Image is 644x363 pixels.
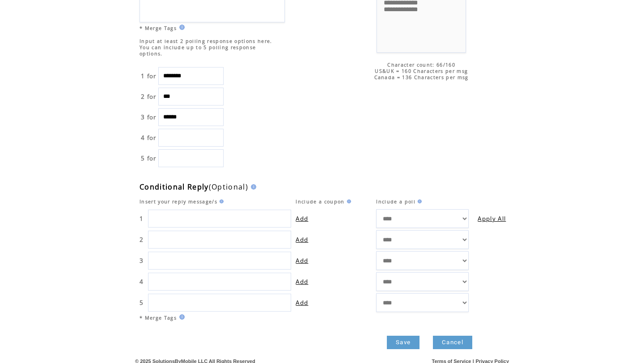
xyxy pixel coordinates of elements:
[140,25,177,31] span: * Merge Tags
[296,215,308,223] a: Add
[296,198,344,205] span: Include a coupon
[141,113,157,121] span: 3 for
[140,257,144,265] span: 3
[387,62,455,68] span: Character count: 66/160
[141,154,157,162] span: 5 for
[345,199,351,203] img: help.gif
[376,198,415,205] span: Include a poll
[177,25,185,30] img: help.gif
[433,336,472,349] a: Cancel
[140,182,248,192] span: (Optional)
[140,215,144,223] span: 1
[387,336,419,349] a: Save
[140,315,177,321] span: * Merge Tags
[140,182,209,192] b: Conditional Reply
[296,299,308,307] a: Add
[140,38,275,44] span: Input at least 2 polling response options here.
[177,314,185,320] img: help.gif
[217,199,224,203] img: help.gif
[375,68,468,74] span: US&UK = 160 Characters per msg
[296,278,308,286] a: Add
[296,257,308,265] a: Add
[140,278,144,286] span: 4
[296,236,308,244] a: Add
[140,44,256,57] span: You can include up to 5 polling response options.
[374,74,469,80] span: Canada = 136 Characters per msg
[478,215,506,223] a: Apply All
[140,198,217,205] span: Insert your reply message/s
[415,199,422,203] img: help.gif
[141,72,157,80] span: 1 for
[140,299,144,307] span: 5
[248,184,256,190] img: help.gif
[141,93,157,101] span: 2 for
[140,236,144,244] span: 2
[141,134,157,142] span: 4 for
